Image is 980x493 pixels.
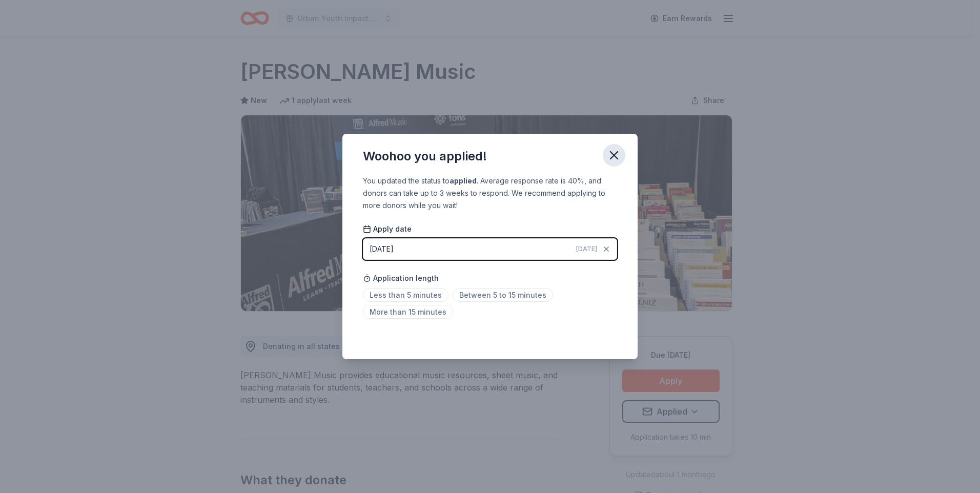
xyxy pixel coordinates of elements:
[363,224,412,234] span: Apply date
[450,176,477,185] b: applied
[576,245,597,253] span: [DATE]
[363,288,448,302] span: Less than 5 minutes
[363,148,487,165] div: Woohoo you applied!
[363,272,439,284] span: Application length
[363,305,453,319] span: More than 15 minutes
[370,243,394,255] div: [DATE]
[363,175,617,212] div: You updated the status to . Average response rate is 40%, and donors can take up to 3 weeks to re...
[453,288,553,302] span: Between 5 to 15 minutes
[363,238,617,260] button: [DATE][DATE]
